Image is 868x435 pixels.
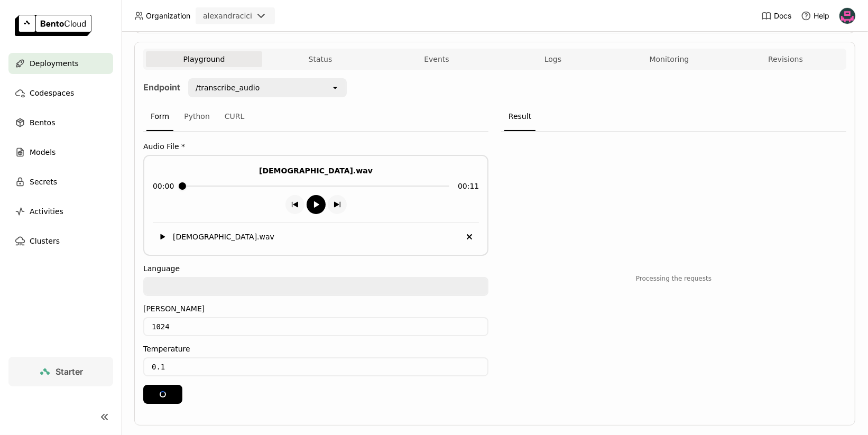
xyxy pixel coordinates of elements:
button: Revisions [727,51,844,67]
a: Secrets [8,171,113,192]
div: Result [504,103,535,131]
span: Models [30,146,56,159]
div: Loading [595,260,753,283]
button: Monitoring [611,51,727,67]
span: Docs [774,11,791,21]
a: Activities [8,201,113,222]
div: 00:11 [458,182,479,190]
span: Codespaces [30,87,74,99]
span: Activities [30,205,63,218]
h4: [DEMOGRAPHIC_DATA].wav [153,164,479,177]
input: Selected alexandracici. [253,11,254,22]
a: Starter [8,357,113,386]
a: Clusters [8,230,113,252]
div: Form [146,103,173,131]
button: Status [262,51,378,67]
button: Events [378,51,495,67]
div: Python [180,103,214,131]
span: Starter [56,366,83,377]
a: Deployments [8,53,113,74]
div: Processing the requests [595,274,753,283]
a: Bentos [8,112,113,133]
label: Audio File * [143,142,488,151]
button: loading Submit [143,385,182,404]
label: Temperature [143,345,488,353]
span: Bentos [30,116,55,129]
img: alexandra cici [839,8,855,24]
span: Organization [146,11,190,21]
div: 00:00 [153,182,174,190]
a: Docs [761,11,791,21]
div: Help [801,11,829,21]
div: button group [151,195,481,214]
span: Secrets [30,175,57,188]
span: female.wav [173,233,459,241]
a: Codespaces [8,82,113,104]
button: Logs [495,51,611,67]
span: Deployments [30,57,79,70]
div: CURL [220,103,249,131]
span: Help [814,11,829,21]
strong: Endpoint [143,82,180,92]
svg: open [331,84,339,92]
img: logo [15,15,91,36]
label: [PERSON_NAME] [143,304,488,313]
a: Models [8,142,113,163]
button: Playground [146,51,262,67]
div: Accessibility label [179,182,186,190]
div: alexandracici [203,11,252,21]
input: Selected /transcribe_audio. [261,82,262,93]
div: /transcribe_audio [196,82,260,93]
label: Language [143,264,488,273]
svg: Delete [463,230,476,243]
span: Clusters [30,235,60,247]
